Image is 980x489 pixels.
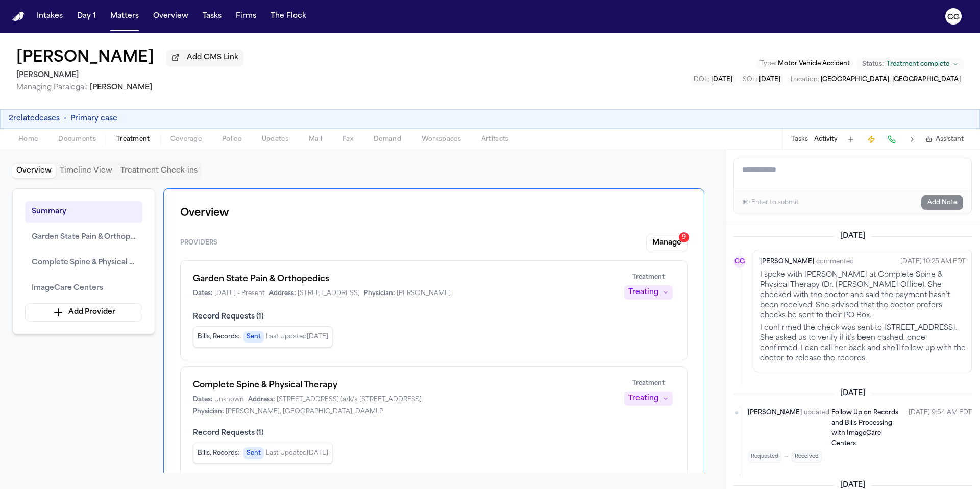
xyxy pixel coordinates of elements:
span: Coverage [170,135,202,143]
span: Add CMS Link [187,53,238,63]
span: Received [792,451,822,463]
span: Updates [262,135,288,143]
button: Activity [814,135,838,143]
span: • [64,114,66,124]
button: Complete Spine & Physical Therapy [25,252,142,274]
span: [DATE] [759,77,780,83]
span: Police [222,135,241,143]
button: Add CMS Link [166,50,243,66]
span: Treatment [116,135,150,143]
button: Add Note [921,195,963,210]
p: I spoke with [PERSON_NAME] at Complete Spine & Physical Therapy (Dr. [PERSON_NAME] Office). She c... [760,270,966,321]
span: Assistant [936,135,964,143]
span: Sent [243,447,264,459]
span: Dates: [193,289,212,298]
span: Treatment [632,273,665,281]
button: Tasks [199,7,226,26]
span: Motor Vehicle Accident [778,61,850,67]
span: Address: [248,396,275,404]
a: Follow Up on Records and Bills Processing with ImageCare Centers [831,408,900,449]
span: → [783,453,790,461]
button: Manage9 [646,234,688,252]
button: Edit matter name [16,49,154,67]
button: Edit Type: Motor Vehicle Accident [757,59,853,69]
span: Primary case [70,114,117,124]
div: Treating [628,394,658,404]
button: ImageCare Centers [25,278,142,299]
span: Mail [309,135,322,143]
div: Treating [628,287,658,298]
span: Treatment [632,379,665,387]
button: Firms [232,7,260,26]
span: [PERSON_NAME], [GEOGRAPHIC_DATA], DAAMLP [226,408,383,416]
button: Edit Location: Montclair, NJ [788,75,964,85]
h1: Garden State Pain & Orthopedics [193,273,609,285]
span: [PERSON_NAME] [748,408,802,449]
button: Treating [624,392,673,406]
h1: Complete Spine & Physical Therapy [193,379,609,392]
span: Last Updated [DATE] [266,449,328,457]
a: Intakes [33,7,67,26]
span: [DATE] [834,388,871,399]
span: Requested [748,451,781,463]
button: Make a Call [885,132,899,146]
button: Create Immediate Task [864,132,878,146]
span: Documents [58,135,96,143]
button: Treating [624,285,673,300]
span: Status: [862,60,884,68]
text: CG [947,14,960,21]
span: DOL : [694,77,709,83]
span: [DATE] [711,77,732,83]
button: Edit SOL: 2026-12-30 [740,75,783,85]
button: Edit DOL: 2024-12-30 [691,75,736,85]
span: [GEOGRAPHIC_DATA], [GEOGRAPHIC_DATA] [821,77,961,83]
img: Finch Logo [12,12,24,21]
span: Last Updated [DATE] [266,333,328,341]
button: 2relatedcases [9,114,60,124]
button: Assistant [925,135,964,143]
span: Bills, Records : [198,449,239,457]
h2: [PERSON_NAME] [16,69,243,82]
span: Demand [374,135,401,143]
h1: [PERSON_NAME] [16,49,154,67]
button: The Flock [266,7,310,26]
span: [PERSON_NAME] [397,289,451,298]
button: Overview [149,7,192,26]
time: October 12, 2025 at 9:54 AM [909,408,972,463]
span: [DATE] [834,231,871,241]
span: Providers [180,239,217,247]
span: Physician: [364,289,395,298]
span: [STREET_ADDRESS] (a/k/a [STREET_ADDRESS] [277,396,422,404]
span: Record Requests ( 1 ) [193,428,675,438]
span: Fax [342,135,353,143]
button: Treatment Check-ins [116,164,202,178]
a: Home [12,12,24,21]
span: SOL : [743,77,757,83]
button: Day 1 [73,7,100,26]
span: Location : [791,77,819,83]
span: Bills, Records : [198,333,239,341]
button: Add Task [844,132,858,146]
div: CG [733,256,746,268]
span: Complete Spine & Physical Therapy [32,257,136,269]
span: Address: [269,289,296,298]
span: Sent [243,331,264,343]
button: Garden State Pain & Orthopedics [25,227,142,248]
div: ⌘+Enter to submit [742,199,799,207]
span: Workspaces [422,135,461,143]
span: [PERSON_NAME] [760,257,814,267]
span: Follow Up on Records and Bills Processing with ImageCare Centers [831,410,898,447]
button: Overview [12,164,56,178]
span: Unknown [214,396,244,404]
div: 9 [679,232,689,242]
button: Tasks [791,135,808,143]
span: Record Requests ( 1 ) [193,312,675,322]
button: Summary [25,201,142,223]
button: Matters [106,7,143,26]
span: Artifacts [481,135,509,143]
